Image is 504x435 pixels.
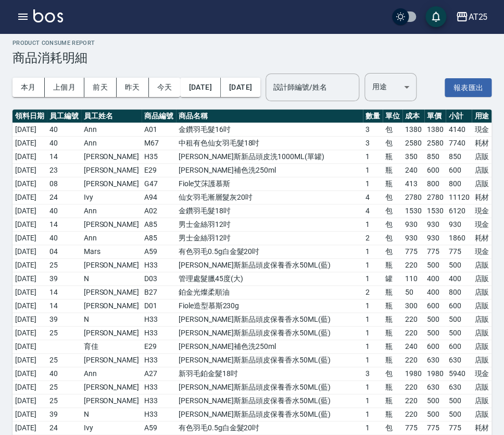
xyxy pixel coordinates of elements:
[12,217,47,231] td: [DATE]
[81,123,142,136] td: Ann
[363,190,383,204] td: 4
[424,177,446,190] td: 800
[446,312,472,326] td: 500
[81,177,142,190] td: [PERSON_NAME]
[363,353,383,367] td: 1
[472,394,492,407] td: 店販
[446,123,472,136] td: 4140
[383,353,402,367] td: 瓶
[446,245,472,258] td: 775
[363,136,383,150] td: 3
[383,150,402,163] td: 瓶
[402,163,424,177] td: 240
[47,163,81,177] td: 23
[402,258,424,272] td: 220
[383,326,402,340] td: 瓶
[472,110,492,123] th: 用途
[142,312,176,326] td: H33
[363,177,383,190] td: 1
[142,299,176,312] td: D01
[402,353,424,367] td: 220
[176,326,363,340] td: [PERSON_NAME]斯新品頭皮保養香水50ML(藍)
[81,110,142,123] th: 員工姓名
[142,326,176,340] td: H33
[383,204,402,217] td: 包
[12,258,47,272] td: [DATE]
[81,231,142,245] td: Ann
[445,78,492,98] button: 報表匯出
[402,150,424,163] td: 350
[81,340,142,353] td: 育佳
[176,421,363,434] td: 有色羽毛0.5g白金髮20吋
[424,340,446,353] td: 600
[142,272,176,285] td: D03
[402,312,424,326] td: 220
[424,312,446,326] td: 500
[402,285,424,299] td: 50
[117,78,149,97] button: 昨天
[81,190,142,204] td: Ivy
[142,380,176,394] td: H33
[363,123,383,136] td: 3
[142,394,176,407] td: H33
[383,123,402,136] td: 包
[425,6,446,27] button: save
[402,380,424,394] td: 220
[12,245,47,258] td: [DATE]
[12,299,47,312] td: [DATE]
[142,353,176,367] td: H33
[142,231,176,245] td: A85
[383,217,402,231] td: 包
[402,110,424,123] th: 成本
[468,10,487,23] div: AT25
[472,245,492,258] td: 現金
[47,380,81,394] td: 25
[176,312,363,326] td: [PERSON_NAME]斯新品頭皮保養香水50ML(藍)
[81,258,142,272] td: [PERSON_NAME]
[176,150,363,163] td: [PERSON_NAME]斯新品頭皮洗1000ML(單罐)
[81,326,142,340] td: [PERSON_NAME]
[472,204,492,217] td: 現金
[142,136,176,150] td: M67
[446,407,472,421] td: 500
[12,326,47,340] td: [DATE]
[12,421,47,434] td: [DATE]
[12,163,47,177] td: [DATE]
[176,353,363,367] td: [PERSON_NAME]斯新品頭皮保養香水50ML(藍)
[446,272,472,285] td: 400
[446,190,472,204] td: 11120
[81,285,142,299] td: [PERSON_NAME]
[12,190,47,204] td: [DATE]
[446,353,472,367] td: 630
[81,204,142,217] td: Ann
[176,110,363,123] th: 商品名稱
[12,78,45,97] button: 本月
[446,421,472,434] td: 775
[176,177,363,190] td: Fiole艾莯護慕斯
[424,353,446,367] td: 630
[142,407,176,421] td: H33
[424,258,446,272] td: 500
[142,123,176,136] td: A01
[12,353,47,367] td: [DATE]
[383,190,402,204] td: 包
[142,245,176,258] td: A59
[176,204,363,217] td: 金鑽羽毛髮18吋
[12,272,47,285] td: [DATE]
[472,136,492,150] td: 耗材
[446,217,472,231] td: 930
[424,285,446,299] td: 400
[47,177,81,190] td: 08
[402,340,424,353] td: 240
[383,177,402,190] td: 瓶
[81,353,142,367] td: [PERSON_NAME]
[81,150,142,163] td: [PERSON_NAME]
[402,123,424,136] td: 1380
[12,204,47,217] td: [DATE]
[402,299,424,312] td: 300
[402,136,424,150] td: 2580
[424,299,446,312] td: 600
[402,231,424,245] td: 930
[383,421,402,434] td: 包
[81,421,142,434] td: Ivy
